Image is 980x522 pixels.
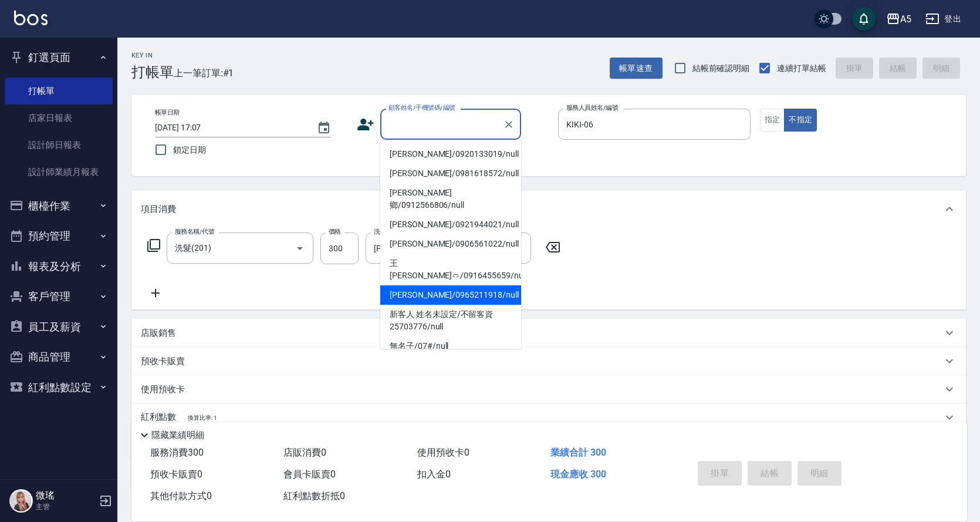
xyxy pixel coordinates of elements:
li: 無名子/07#/null [380,336,521,356]
img: Logo [14,11,48,25]
button: 指定 [760,109,785,132]
label: 價格 [329,227,341,236]
span: 其他付款方式 0 [150,490,212,501]
label: 帳單日期 [155,108,180,117]
li: [PERSON_NAME]/0921944021/null [380,215,521,234]
button: Open [290,239,309,258]
div: 店販銷售 [131,319,966,347]
span: 結帳前確認明細 [692,62,750,75]
label: 顧客姓名/手機號碼/編號 [388,103,455,112]
li: [PERSON_NAME]/0920133019/null [380,144,521,164]
button: 報表及分析 [5,251,113,282]
p: 預收卡販賣 [141,355,185,368]
a: 打帳單 [5,78,113,105]
div: A5 [900,12,911,26]
div: 預收卡販賣 [131,347,966,375]
button: 預約管理 [5,221,113,251]
span: 會員卡販賣 0 [283,469,336,480]
button: 釘選頁面 [5,42,113,73]
button: A5 [881,7,916,31]
h2: Key In [131,52,174,59]
span: 服務消費 300 [150,447,204,458]
input: YYYY/MM/DD hh:mm [155,118,305,137]
a: 設計師日報表 [5,132,113,159]
span: 換算比率: 1 [188,415,217,421]
span: 鎖定日期 [173,144,206,156]
li: 王[PERSON_NAME]ෆ/0916455659/null [380,254,521,285]
p: 主管 [36,501,96,512]
button: 不指定 [784,109,817,132]
div: 項目消費 [131,190,966,228]
button: 紅利點數設定 [5,372,113,403]
button: 客戶管理 [5,281,113,312]
span: 現金應收 300 [550,469,606,480]
h3: 打帳單 [131,64,174,80]
button: 櫃檯作業 [5,191,113,221]
li: [PERSON_NAME]/0981618572/null [380,164,521,183]
span: 業績合計 300 [550,447,606,458]
div: 使用預收卡 [131,375,966,403]
button: 登出 [921,8,966,30]
button: 商品管理 [5,342,113,372]
span: 紅利點數折抵 0 [283,490,345,501]
button: Clear [501,116,517,133]
h5: 微瑤 [36,490,96,501]
button: 帳單速查 [610,58,663,79]
li: [PERSON_NAME]/0906561022/null [380,234,521,254]
span: 扣入金 0 [417,469,451,480]
a: 設計師業績月報表 [5,159,113,186]
img: Person [9,489,33,513]
label: 服務人員姓名/編號 [566,103,618,112]
p: 使用預收卡 [141,383,185,396]
button: 員工及薪資 [5,312,113,342]
label: 服務名稱/代號 [175,227,214,236]
button: Choose date, selected date is 2025-08-13 [310,114,338,142]
li: [PERSON_NAME]/0965211918/null [380,285,521,305]
p: 項目消費 [141,203,176,215]
p: 紅利點數 [141,411,217,424]
p: 店販銷售 [141,327,176,339]
a: 店家日報表 [5,105,113,132]
label: 洗-1 [374,227,385,236]
span: 店販消費 0 [283,447,326,458]
p: 隱藏業績明細 [151,429,204,442]
li: 新客人 姓名未設定/不留客資25703776/null [380,305,521,336]
span: 連續打單結帳 [777,62,826,75]
span: 預收卡販賣 0 [150,469,202,480]
button: save [852,7,876,31]
span: 上一筆訂單:#1 [174,66,234,80]
div: 紅利點數換算比率: 1 [131,403,966,432]
span: 使用預收卡 0 [417,447,469,458]
li: [PERSON_NAME]鄉/0912566806/null [380,183,521,215]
